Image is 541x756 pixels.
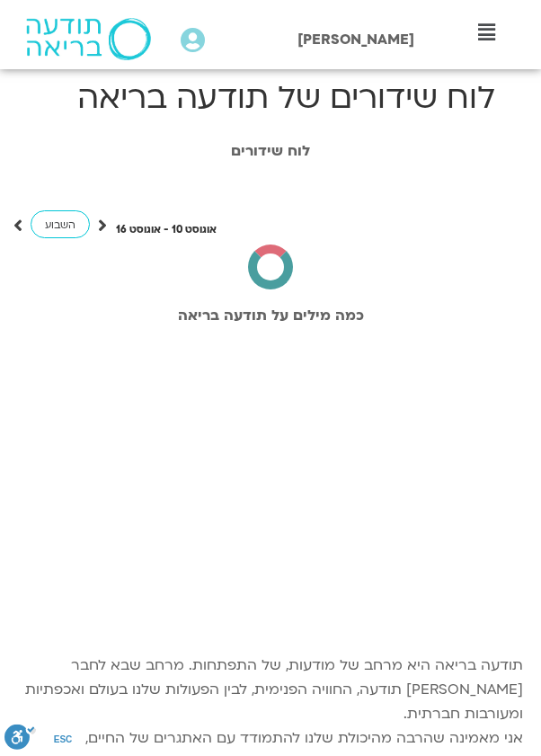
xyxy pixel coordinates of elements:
[45,218,75,232] span: השבוע
[297,30,414,49] span: [PERSON_NAME]
[26,18,151,60] img: תודעה בריאה
[116,221,217,239] p: אוגוסט 10 - אוגוסט 16
[9,307,532,324] h2: כמה מילים על תודעה בריאה
[46,76,495,120] h1: לוח שידורים של תודעה בריאה
[9,143,532,159] h1: לוח שידורים
[31,210,90,238] a: השבוע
